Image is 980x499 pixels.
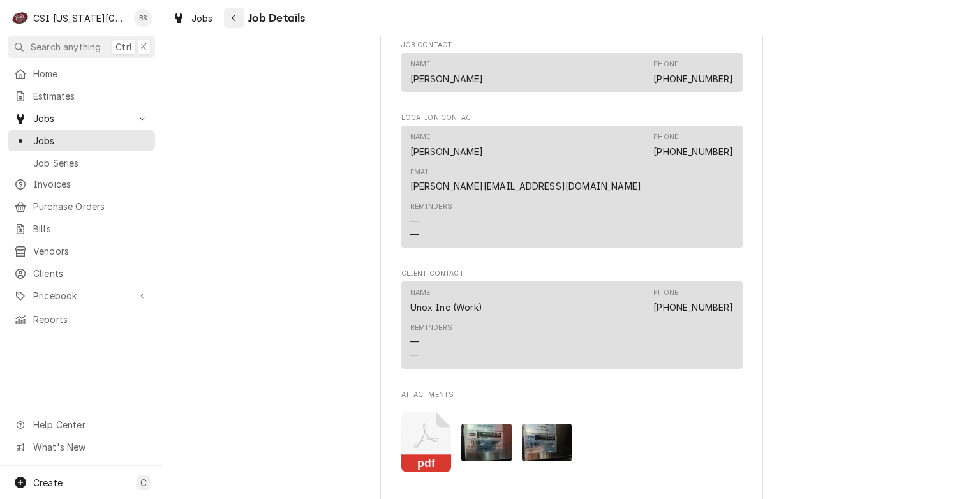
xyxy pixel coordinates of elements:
[8,63,155,84] a: Home
[401,113,743,123] span: Location Contact
[8,174,155,195] a: Invoices
[33,134,149,147] span: Jobs
[401,126,743,248] div: Contact
[653,59,678,70] div: Phone
[33,440,147,454] span: What's New
[653,73,733,84] a: [PHONE_NUMBER]
[33,267,149,280] span: Clients
[410,288,482,313] div: Name
[461,424,512,461] img: A3P3xwXCQ22iSj1hamNi
[522,424,572,461] img: gvlEgqieRGK1NAPsDm1t
[8,309,155,330] a: Reports
[8,196,155,217] a: Purchase Orders
[410,167,433,177] div: Email
[410,181,642,191] a: [PERSON_NAME][EMAIL_ADDRESS][DOMAIN_NAME]
[33,222,149,235] span: Bills
[8,285,155,306] a: Go to Pricebook
[653,302,733,313] a: [PHONE_NUMBER]
[33,67,149,80] span: Home
[11,9,29,27] div: C
[8,241,155,262] a: Vendors
[8,414,155,435] a: Go to Help Center
[11,9,29,27] div: CSI Kansas City's Avatar
[653,59,733,85] div: Phone
[653,288,733,313] div: Phone
[410,335,419,348] div: —
[401,390,743,400] span: Attachments
[33,244,149,258] span: Vendors
[244,10,306,27] span: Job Details
[8,153,155,174] a: Job Series
[410,167,642,193] div: Email
[401,402,743,482] span: Attachments
[31,40,101,54] span: Search anything
[191,11,213,25] span: Jobs
[224,8,244,28] button: Navigate back
[401,40,743,50] span: Job Contact
[33,11,127,25] div: CSI [US_STATE][GEOGRAPHIC_DATA]
[410,59,484,85] div: Name
[410,132,431,142] div: Name
[33,289,130,302] span: Pricebook
[653,132,733,158] div: Phone
[410,202,452,212] div: Reminders
[653,146,733,157] a: [PHONE_NUMBER]
[410,59,431,70] div: Name
[33,313,149,326] span: Reports
[8,108,155,129] a: Go to Jobs
[8,86,155,107] a: Estimates
[401,390,743,482] div: Attachments
[401,53,743,92] div: Contact
[410,228,419,241] div: —
[410,323,452,333] div: Reminders
[8,436,155,458] a: Go to What's New
[401,269,743,374] div: Client Contact
[401,412,452,473] button: pdf
[33,477,63,488] span: Create
[134,9,152,27] div: Brent Seaba's Avatar
[410,348,419,362] div: —
[141,40,147,54] span: K
[33,112,130,125] span: Jobs
[410,214,419,228] div: —
[653,288,678,298] div: Phone
[140,476,147,489] span: C
[401,53,743,98] div: Job Contact List
[115,40,132,54] span: Ctrl
[653,132,678,142] div: Phone
[410,202,452,241] div: Reminders
[33,89,149,103] span: Estimates
[33,200,149,213] span: Purchase Orders
[8,218,155,239] a: Bills
[167,8,218,29] a: Jobs
[401,281,743,369] div: Contact
[8,36,155,58] button: Search anythingCtrlK
[33,156,149,170] span: Job Series
[410,72,484,86] div: [PERSON_NAME]
[410,323,452,362] div: Reminders
[401,113,743,253] div: Location Contact
[8,263,155,284] a: Clients
[410,301,482,314] div: Unox Inc (Work)
[410,288,431,298] div: Name
[8,130,155,151] a: Jobs
[401,281,743,375] div: Client Contact List
[134,9,152,27] div: BS
[33,177,149,191] span: Invoices
[410,132,484,158] div: Name
[410,145,484,158] div: [PERSON_NAME]
[401,40,743,98] div: Job Contact
[401,126,743,253] div: Location Contact List
[33,418,147,431] span: Help Center
[401,269,743,279] span: Client Contact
